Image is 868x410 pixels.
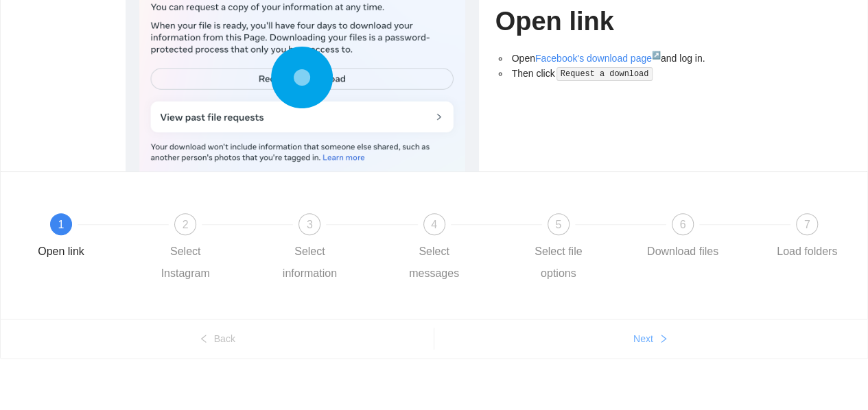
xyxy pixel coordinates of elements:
[652,51,661,59] sup: ↗
[556,67,653,81] code: Request a download
[509,66,743,82] li: Then click
[804,219,810,230] span: 7
[1,328,434,350] button: leftBack
[307,219,313,230] span: 3
[555,219,561,230] span: 5
[509,51,743,66] li: Open and log in.
[145,213,270,285] div: 2Select Instagram
[519,241,598,285] div: Select file options
[21,213,145,263] div: 1Open link
[679,219,685,230] span: 6
[270,213,394,285] div: 3Select information
[270,241,349,285] div: Select information
[643,213,767,263] div: 6Download files
[519,213,643,285] div: 5Select file options
[535,53,661,64] a: Facebook's download page↗
[767,213,847,263] div: 7Load folders
[395,241,474,285] div: Select messages
[495,5,743,38] h1: Open link
[58,219,64,230] span: 1
[38,241,84,263] div: Open link
[434,328,868,350] button: Nextright
[633,331,653,346] span: Next
[647,241,718,263] div: Download files
[183,219,189,230] span: 2
[145,241,225,285] div: Select Instagram
[395,213,519,285] div: 4Select messages
[431,219,437,230] span: 4
[777,241,837,263] div: Load folders
[659,334,668,345] span: right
